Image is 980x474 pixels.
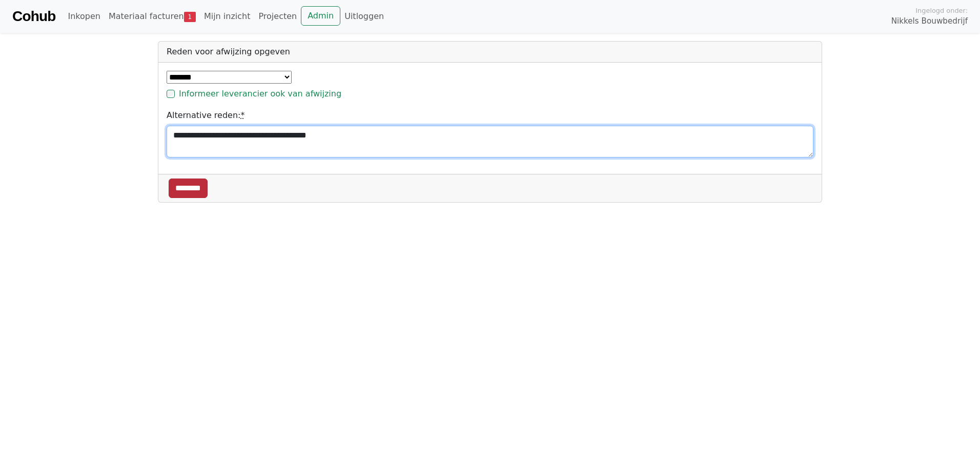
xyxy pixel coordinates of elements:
[158,42,822,63] div: Reden voor afwijzing opgeven
[915,6,968,15] span: Ingelogd onder:
[240,110,244,120] abbr: required
[301,6,340,26] a: Admin
[891,15,968,27] span: Nikkels Bouwbedrijf
[200,6,255,27] a: Mijn inzicht
[64,6,104,27] a: Inkopen
[254,6,301,27] a: Projecten
[167,109,244,122] label: Alternative reden:
[12,4,55,29] a: Cohub
[340,6,388,27] a: Uitloggen
[179,88,341,100] label: Informeer leverancier ook van afwijzing
[184,12,196,22] span: 1
[105,6,200,27] a: Materiaal facturen1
